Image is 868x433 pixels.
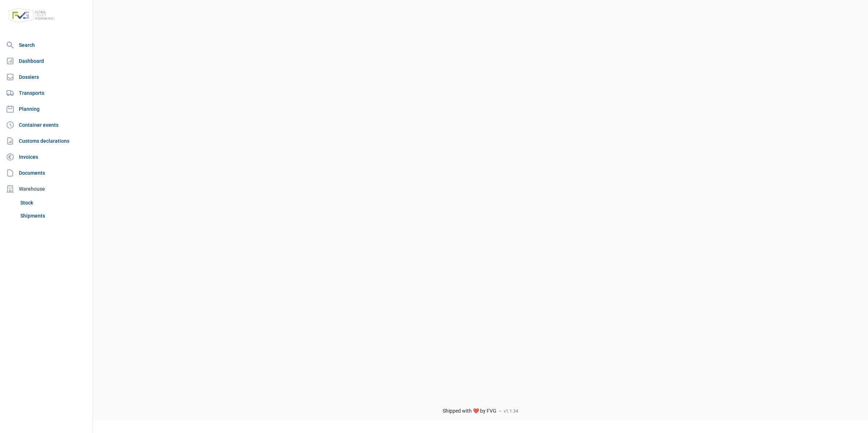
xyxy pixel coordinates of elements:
span: Shipped with ❤️ by FVG [443,408,496,414]
a: Dashboard [3,54,90,68]
a: Search [3,38,90,52]
a: Dossiers [3,70,90,84]
a: Stock [17,196,90,209]
a: Shipments [17,209,90,222]
img: FVG - Global freight forwarding [6,5,57,25]
a: Customs declarations [3,134,90,148]
a: Planning [3,102,90,116]
a: Documents [3,166,90,180]
a: Invoices [3,150,90,164]
div: Warehouse [3,182,90,196]
span: - [499,408,501,414]
a: Transports [3,86,90,100]
a: Container events [3,118,90,132]
span: v1.1.34 [504,408,518,414]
